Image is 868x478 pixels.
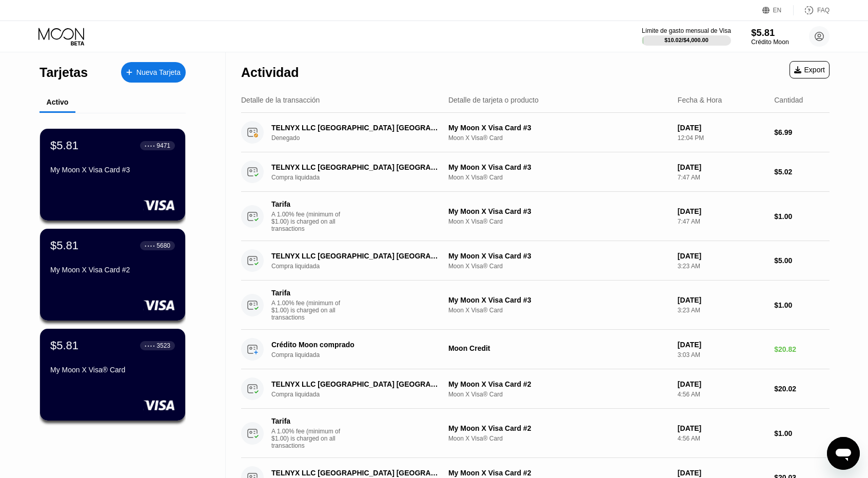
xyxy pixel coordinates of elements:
div: Activo [47,98,69,106]
div: FAQ [817,7,830,14]
div: EN [762,5,794,15]
div: [DATE] [678,380,766,388]
div: Detalle de la transacción [241,96,320,104]
div: TELNYX LLC [GEOGRAPHIC_DATA] [GEOGRAPHIC_DATA] [271,163,438,171]
div: Moon X Visa® Card [448,263,669,270]
div: [DATE] [678,207,766,215]
div: Compra liquidada [271,263,450,270]
div: Crédito Moon comprado [271,341,438,349]
div: My Moon X Visa Card #3 [448,252,669,260]
div: $1.00 [774,212,830,221]
div: My Moon X Visa® Card [50,366,175,374]
div: $5.81 [751,27,788,38]
div: Tarifa [271,289,343,297]
div: $5.00 [774,256,830,265]
div: My Moon X Visa Card #2 [50,266,175,274]
div: 3:23 AM [678,263,766,270]
div: Tarjetas [40,65,88,80]
div: 7:47 AM [678,174,766,181]
div: Moon X Visa® Card [448,391,669,398]
div: Crédito Moon compradoCompra liquidadaMoon Credit[DATE]3:03 AM$20.82 [241,330,830,369]
div: FAQ [794,5,830,15]
div: Moon Credit [448,344,669,352]
div: Denegado [271,134,450,142]
div: My Moon X Visa Card #2 [448,469,669,477]
div: [DATE] [678,124,766,132]
div: Límite de gasto mensual de Visa [642,27,731,34]
div: $5.02 [774,168,830,176]
div: 12:04 PM [678,134,766,142]
div: TELNYX LLC [GEOGRAPHIC_DATA] [GEOGRAPHIC_DATA] [271,469,438,477]
div: $20.82 [774,345,830,353]
div: $5.81 [50,339,78,352]
div: Moon X Visa® Card [448,307,669,314]
div: [DATE] [678,252,766,260]
div: $5.81● ● ● ●9471My Moon X Visa Card #3 [40,129,185,221]
div: [DATE] [678,296,766,304]
div: Límite de gasto mensual de Visa$10.02/$4,000.00 [642,27,731,46]
div: Compra liquidada [271,391,450,398]
div: 3:03 AM [678,351,766,358]
div: Moon X Visa® Card [448,435,669,442]
div: Fecha & Hora [678,96,722,104]
div: 3523 [156,342,170,349]
div: My Moon X Visa Card #3 [448,207,669,215]
div: 4:56 AM [678,435,766,442]
div: Crédito Moon [751,38,788,46]
div: My Moon X Visa Card #2 [448,424,669,432]
div: My Moon X Visa Card #3 [448,124,669,132]
div: Moon X Visa® Card [448,174,669,181]
div: $5.81● ● ● ●5680My Moon X Visa Card #2 [40,229,185,321]
div: ● ● ● ● [145,344,155,347]
div: Nueva Tarjeta [121,62,186,83]
div: Detalle de tarjeta o producto [448,96,539,104]
div: [DATE] [678,341,766,349]
div: My Moon X Visa Card #3 [448,296,669,304]
div: Moon X Visa® Card [448,134,669,142]
div: Cantidad [774,96,803,104]
div: $5.81● ● ● ●3523My Moon X Visa® Card [40,329,185,421]
div: TELNYX LLC [GEOGRAPHIC_DATA] [GEOGRAPHIC_DATA]Compra liquidadaMy Moon X Visa Card #3Moon X Visa® ... [241,152,830,192]
div: TELNYX LLC [GEOGRAPHIC_DATA] [GEOGRAPHIC_DATA] [271,124,438,132]
div: Export [794,66,825,74]
div: TarifaA 1.00% fee (minimum of $1.00) is charged on all transactionsMy Moon X Visa Card #3Moon X V... [241,281,830,330]
div: 4:56 AM [678,391,766,398]
div: My Moon X Visa Card #2 [448,380,669,388]
div: Nueva Tarjeta [136,68,181,77]
div: ● ● ● ● [145,244,155,247]
div: Compra liquidada [271,351,450,358]
div: Tarifa [271,200,343,208]
div: 9471 [156,142,170,149]
div: $5.81 [50,239,78,252]
div: My Moon X Visa Card #3 [448,163,669,171]
div: $1.00 [774,429,830,437]
div: A 1.00% fee (minimum of $1.00) is charged on all transactions [271,211,348,232]
div: TELNYX LLC [GEOGRAPHIC_DATA] [GEOGRAPHIC_DATA] [271,252,438,260]
div: $10.02 / $4,000.00 [664,37,708,43]
div: ● ● ● ● [145,144,155,147]
div: EN [773,7,782,14]
div: 7:47 AM [678,218,766,225]
div: TELNYX LLC [GEOGRAPHIC_DATA] [GEOGRAPHIC_DATA]Compra liquidadaMy Moon X Visa Card #2Moon X Visa® ... [241,369,830,409]
div: 3:23 AM [678,307,766,314]
div: $20.02 [774,385,830,393]
div: A 1.00% fee (minimum of $1.00) is charged on all transactions [271,300,348,321]
div: TELNYX LLC [GEOGRAPHIC_DATA] [GEOGRAPHIC_DATA]Compra liquidadaMy Moon X Visa Card #3Moon X Visa® ... [241,241,830,281]
div: [DATE] [678,469,766,477]
div: TELNYX LLC [GEOGRAPHIC_DATA] [GEOGRAPHIC_DATA]DenegadoMy Moon X Visa Card #3Moon X Visa® Card[DAT... [241,113,830,152]
div: Moon X Visa® Card [448,218,669,225]
div: Actividad [241,65,299,80]
div: Compra liquidada [271,174,450,181]
div: TarifaA 1.00% fee (minimum of $1.00) is charged on all transactionsMy Moon X Visa Card #2Moon X V... [241,409,830,458]
div: Export [790,61,830,78]
div: 5680 [156,242,170,249]
div: $5.81Crédito Moon [751,27,788,46]
div: My Moon X Visa Card #3 [50,166,175,174]
div: $6.99 [774,128,830,136]
div: TELNYX LLC [GEOGRAPHIC_DATA] [GEOGRAPHIC_DATA] [271,380,438,388]
div: Tarifa [271,417,343,425]
div: $5.81 [50,139,78,152]
div: $1.00 [774,301,830,309]
iframe: Botón para iniciar la ventana de mensajería [827,437,860,470]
